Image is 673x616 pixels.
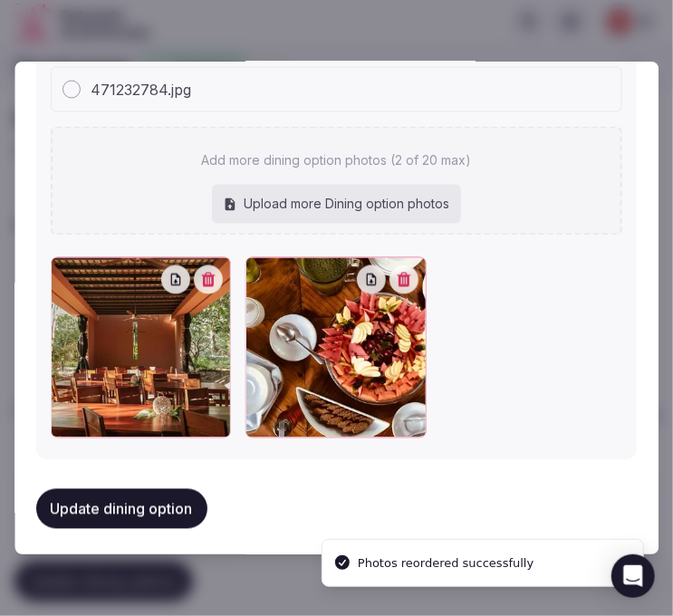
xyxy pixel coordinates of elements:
span: 471232784.jpg [91,79,192,101]
div: Upload more Dining option photos [212,185,461,225]
button: Update dining option [36,489,207,529]
div: 471234288.jpg [51,257,232,438]
div: 471232784.jpg [246,257,428,438]
p: Add more dining option photos (2 of 20 max) [202,152,472,170]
